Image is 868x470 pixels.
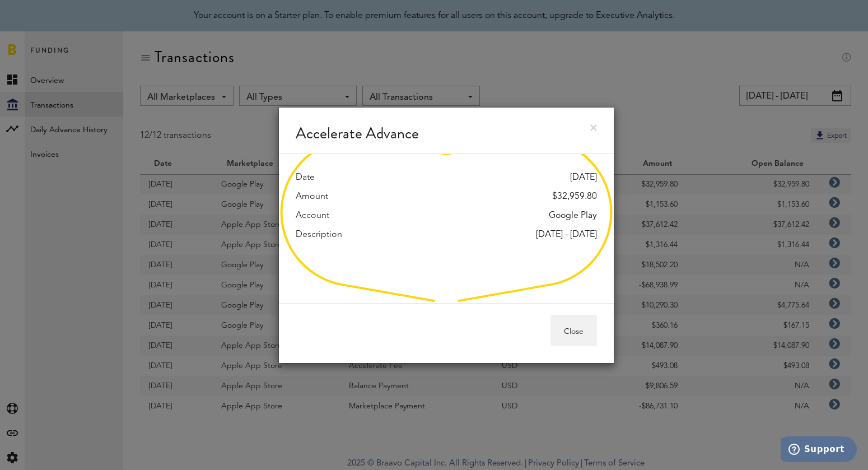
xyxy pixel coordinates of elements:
[781,436,857,464] iframe: Opens a widget where you can find more information
[552,190,597,203] div: $32,959.80
[296,228,342,241] label: Description
[570,171,597,184] div: [DATE]
[549,209,597,222] div: Google Play
[296,171,315,184] label: Date
[536,228,597,241] div: [DATE] - [DATE]
[279,108,614,154] div: Accelerate Advance
[296,190,328,203] label: Amount
[550,315,597,346] button: Close
[296,209,329,222] label: Account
